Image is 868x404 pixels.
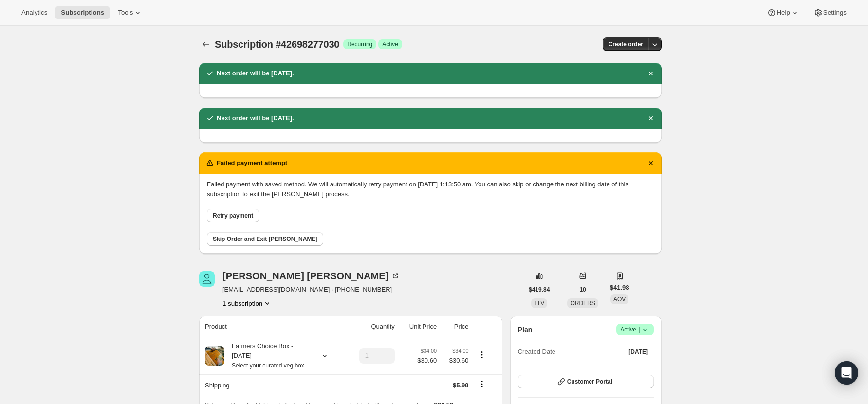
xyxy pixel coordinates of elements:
[474,349,490,360] button: Product actions
[61,9,104,17] span: Subscriptions
[823,9,847,17] span: Settings
[417,356,437,366] span: $30.60
[346,316,398,337] th: Quantity
[609,40,643,48] span: Create order
[213,212,253,220] span: Retry payment
[610,283,629,293] span: $41.98
[603,37,649,51] button: Create order
[776,9,790,17] span: Help
[474,379,490,389] button: Shipping actions
[222,285,400,294] span: [EMAIL_ADDRESS][DOMAIN_NAME] · [PHONE_NUMBER]
[224,341,312,370] div: Farmers Choice Box - [DATE]
[628,348,648,356] span: [DATE]
[382,40,398,48] span: Active
[579,286,586,294] span: 10
[215,39,339,50] span: Subscription #42698277030
[199,271,215,287] span: Camilla Mounsey
[644,111,658,125] button: Dismiss notification
[222,298,272,308] button: Product actions
[523,283,555,296] button: $419.84
[222,271,400,281] div: [PERSON_NAME] [PERSON_NAME]
[639,326,640,333] span: |
[808,6,852,19] button: Settings
[217,158,287,168] h2: Failed payment attempt
[207,180,654,199] p: Failed payment with saved method. We will automatically retry payment on [DATE] 1:13:50 am. You c...
[232,362,306,369] small: Select your curated veg box.
[567,378,612,386] span: Customer Portal
[644,67,658,80] button: Dismiss notification
[207,232,323,246] button: Skip Order and Exit [PERSON_NAME]
[347,40,372,48] span: Recurring
[620,325,650,334] span: Active
[453,382,469,389] span: $5.99
[207,209,259,222] button: Retry payment
[613,296,626,303] span: AOV
[205,346,224,366] img: product img
[112,6,148,19] button: Tools
[213,235,317,243] span: Skip Order and Exit [PERSON_NAME]
[16,6,53,19] button: Analytics
[398,316,440,337] th: Unit Price
[623,345,654,359] button: [DATE]
[217,69,294,78] h2: Next order will be [DATE].
[118,9,133,17] span: Tools
[452,348,468,354] small: $34.00
[573,283,591,296] button: 10
[518,347,555,357] span: Created Date
[644,156,658,170] button: Dismiss notification
[199,316,346,337] th: Product
[199,374,346,396] th: Shipping
[21,9,47,17] span: Analytics
[199,37,213,51] button: Subscriptions
[55,6,110,19] button: Subscriptions
[217,113,294,123] h2: Next order will be [DATE].
[440,316,471,337] th: Price
[534,300,544,307] span: LTV
[529,286,550,294] span: $419.84
[518,325,533,334] h2: Plan
[570,300,595,307] span: ORDERS
[443,356,468,366] span: $30.60
[835,361,858,385] div: Open Intercom Messenger
[421,348,437,354] small: $34.00
[761,6,805,19] button: Help
[518,375,654,388] button: Customer Portal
